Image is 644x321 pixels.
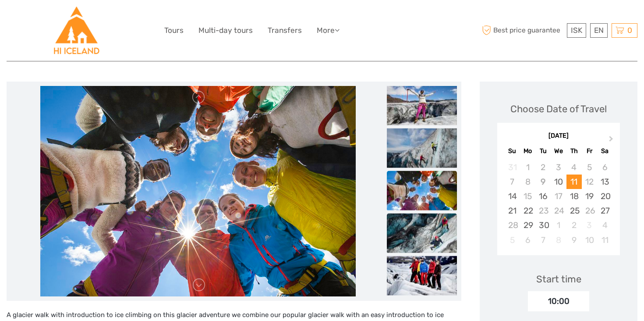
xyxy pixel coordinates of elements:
[40,86,356,296] img: f7373977b4224454ad1e727dafd8ef8f_main_slider.jpeg
[535,175,551,189] div: Not available Tuesday, September 9th, 2025
[566,160,582,175] div: Not available Thursday, September 4th, 2025
[597,145,612,157] div: Sa
[551,218,566,232] div: Choose Wednesday, October 1st, 2025
[597,189,612,203] div: Choose Saturday, September 20th, 2025
[551,160,566,175] div: Not available Wednesday, September 3rd, 2025
[590,23,608,38] div: EN
[536,272,581,286] div: Start time
[582,189,597,203] div: Choose Friday, September 19th, 2025
[12,15,99,22] p: We're away right now. Please check back later!
[505,189,520,203] div: Choose Sunday, September 14th, 2025
[505,145,520,157] div: Su
[551,233,566,247] div: Not available Wednesday, October 8th, 2025
[551,189,566,203] div: Not available Wednesday, September 17th, 2025
[597,175,612,189] div: Choose Saturday, September 13th, 2025
[505,175,520,189] div: Not available Sunday, September 7th, 2025
[520,233,535,247] div: Choose Monday, October 6th, 2025
[101,14,111,24] button: Open LiveChat chat widget
[566,145,582,157] div: Th
[510,102,607,116] div: Choose Date of Travel
[528,291,589,311] div: 10:00
[597,203,612,218] div: Choose Saturday, September 27th, 2025
[582,175,597,189] div: Not available Friday, September 12th, 2025
[582,218,597,232] div: Not available Friday, October 3rd, 2025
[520,145,535,157] div: Mo
[582,145,597,157] div: Fr
[520,189,535,203] div: Not available Monday, September 15th, 2025
[198,24,253,37] a: Multi-day tours
[387,213,457,253] img: 2d9672a4ba684d7b9bbd474294a9854a_slider_thumbnail.jpeg
[387,128,457,168] img: fb8aa95adce44986917f7b2d91887f14_slider_thumbnail.jpeg
[387,171,457,210] img: f7373977b4224454ad1e727dafd8ef8f_slider_thumbnail.jpeg
[582,203,597,218] div: Not available Friday, September 26th, 2025
[520,160,535,175] div: Not available Monday, September 1st, 2025
[520,203,535,218] div: Choose Monday, September 22nd, 2025
[505,218,520,232] div: Not available Sunday, September 28th, 2025
[387,86,457,125] img: 314937601a4c44e8baa5ba09790d5a98_slider_thumbnail.jpeg
[597,218,612,232] div: Choose Saturday, October 4th, 2025
[566,203,582,218] div: Choose Thursday, September 25th, 2025
[597,233,612,247] div: Choose Saturday, October 11th, 2025
[582,233,597,247] div: Choose Friday, October 10th, 2025
[535,145,551,157] div: Tu
[317,24,340,37] a: More
[571,26,582,35] span: ISK
[497,132,620,141] div: [DATE]
[566,189,582,203] div: Choose Thursday, September 18th, 2025
[582,160,597,175] div: Not available Friday, September 5th, 2025
[387,256,457,295] img: 86fba12824fd403baf083de9a2751756_slider_thumbnail.jpeg
[551,203,566,218] div: Not available Wednesday, September 24th, 2025
[53,7,100,54] img: Hostelling International
[480,23,565,38] span: Best price guarantee
[551,145,566,157] div: We
[626,26,633,35] span: 0
[520,218,535,232] div: Choose Monday, September 29th, 2025
[164,24,184,37] a: Tours
[520,175,535,189] div: Not available Monday, September 8th, 2025
[535,218,551,232] div: Choose Tuesday, September 30th, 2025
[505,233,520,247] div: Not available Sunday, October 5th, 2025
[535,203,551,218] div: Not available Tuesday, September 23rd, 2025
[505,203,520,218] div: Choose Sunday, September 21st, 2025
[566,233,582,247] div: Choose Thursday, October 9th, 2025
[535,160,551,175] div: Not available Tuesday, September 2nd, 2025
[597,160,612,175] div: Not available Saturday, September 6th, 2025
[605,134,619,148] button: Next Month
[535,233,551,247] div: Choose Tuesday, October 7th, 2025
[500,160,617,247] div: month 2025-09
[268,24,302,37] a: Transfers
[505,160,520,175] div: Not available Sunday, August 31st, 2025
[566,218,582,232] div: Choose Thursday, October 2nd, 2025
[551,175,566,189] div: Choose Wednesday, September 10th, 2025
[535,189,551,203] div: Choose Tuesday, September 16th, 2025
[566,175,582,189] div: Choose Thursday, September 11th, 2025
